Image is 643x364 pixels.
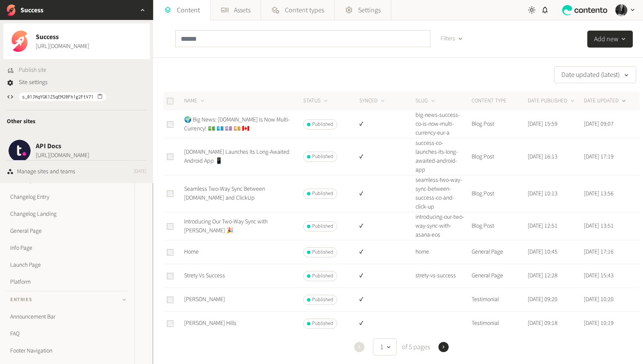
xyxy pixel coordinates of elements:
[184,319,236,327] a: [PERSON_NAME] Hills
[528,271,558,280] time: [DATE] 12:28
[434,30,470,47] button: Filters
[7,342,128,359] a: Footer Navigation
[471,264,527,288] td: General Page
[415,175,471,212] td: seamless-two-way-sync-between-success-co-and-click-up
[415,264,471,288] td: strety-vs-success
[359,138,415,175] td: ✔
[3,110,150,133] div: Other sites
[358,5,381,15] span: Settings
[471,288,527,312] td: Testimonial
[415,240,471,264] td: home
[19,93,106,101] button: s_01JHqYGK1Z5qEM20Fh1g2FtV71
[7,66,46,75] button: Publish site
[184,148,290,165] a: [DOMAIN_NAME] Launches Its Long-Awaited Android App 📱
[554,66,636,83] button: Date updated (latest)
[7,78,48,87] a: Site settings
[312,153,333,161] span: Published
[415,110,471,138] td: big-news-success-co-is-now-multi-currency-eur-a
[5,4,17,16] img: Success
[36,32,89,42] span: Success
[471,312,527,336] td: Testimonial
[184,295,225,304] a: [PERSON_NAME]
[7,274,128,291] a: Platform
[359,264,415,288] td: ✔
[7,308,128,325] a: Announcement Bar
[471,212,527,240] td: Blog Post
[184,97,206,105] button: NAME
[312,121,333,128] span: Published
[36,141,89,151] span: API Docs
[471,175,527,212] td: Blog Post
[184,116,290,133] a: 🌍 Big News: [DOMAIN_NAME] Is Now Multi-Currency! 💵 💶 💷 💴 🇨🇦
[9,140,31,162] img: API Docs
[184,217,267,235] a: Introducing Our Two-Way Sync with [PERSON_NAME] 🎉
[400,342,430,352] span: of 5 pages
[528,319,558,327] time: [DATE] 09:18
[359,288,415,312] td: ✔
[471,240,527,264] td: General Page
[584,189,614,198] time: [DATE] 13:56
[7,257,128,274] a: Launch Page
[17,167,75,176] div: Manage sites and teams
[22,93,94,101] span: s_01JHqYGK1Z5qEM20Fh1g2FtV71
[359,240,415,264] td: ✔
[312,296,333,304] span: Published
[285,5,324,15] span: Content types
[415,97,436,105] button: SLUG
[19,78,48,87] span: Site settings
[312,320,333,327] span: Published
[528,189,558,198] time: [DATE] 10:13
[373,339,397,356] button: 1
[359,110,415,138] td: ✔
[471,110,527,138] td: Blog Post
[9,30,31,52] img: Success
[615,4,627,16] img: Hollie Duncan
[441,34,455,43] span: Filters
[528,248,558,256] time: [DATE] 10:45
[584,319,614,327] time: [DATE] 10:19
[36,42,89,51] a: [URL][DOMAIN_NAME]
[312,223,333,230] span: Published
[415,212,471,240] td: introducing-our-two-way-sync-with-asana-eos
[359,212,415,240] td: ✔
[7,167,75,176] a: Manage sites and teams
[584,97,627,105] button: DATE UPDATED
[10,296,32,304] span: Entries
[359,97,386,105] button: SYNCED
[312,248,333,256] span: Published
[20,5,43,15] h2: Success
[303,97,329,105] button: STATUS
[312,190,333,198] span: Published
[584,152,614,161] time: [DATE] 17:19
[584,222,614,230] time: [DATE] 13:51
[528,152,558,161] time: [DATE] 16:13
[7,189,128,206] a: Changelog Entry
[3,133,150,169] button: API DocsAPI Docs[URL][DOMAIN_NAME]
[584,120,614,128] time: [DATE] 09:07
[7,240,128,257] a: Info Page
[584,271,614,280] time: [DATE] 15:43
[312,272,333,280] span: Published
[7,223,128,240] a: General Page
[184,185,265,202] a: Seamless Two-Way Sync Between [DOMAIN_NAME] and ClickUp
[415,138,471,175] td: success-co-launches-its-long-awaited-android-app
[184,248,199,256] a: Home
[471,138,527,175] td: Blog Post
[584,295,614,304] time: [DATE] 10:20
[528,222,558,230] time: [DATE] 12:51
[359,175,415,212] td: ✔
[528,120,558,128] time: [DATE] 15:59
[528,97,576,105] button: DATE PUBLISHED
[36,151,89,160] span: [URL][DOMAIN_NAME]
[19,66,46,75] span: Publish site
[584,248,614,256] time: [DATE] 17:16
[7,206,128,223] a: Changelog Landing
[587,31,633,48] button: Add new
[528,295,558,304] time: [DATE] 09:20
[471,92,527,110] th: CONTENT TYPE
[134,168,146,176] span: [DATE]
[7,325,128,342] a: FAQ
[359,312,415,336] td: ✔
